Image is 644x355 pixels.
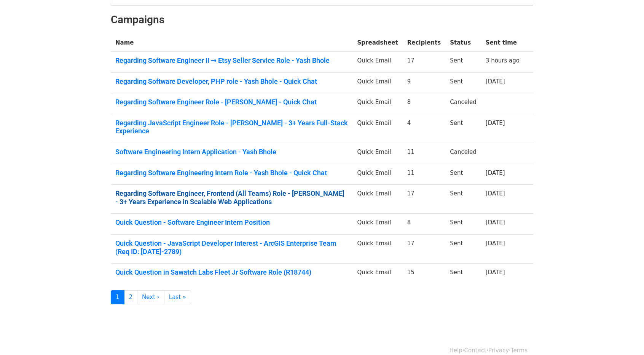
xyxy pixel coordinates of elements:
td: 17 [403,235,446,264]
h2: Campaigns [111,13,533,26]
th: Recipients [403,34,446,52]
td: 9 [403,72,446,93]
a: [DATE] [486,219,505,226]
td: Sent [445,164,481,185]
a: [DATE] [486,240,505,247]
th: Name [111,34,353,52]
td: Canceled [445,93,481,114]
td: Canceled [445,143,481,164]
a: Software Engineering Intern Application - Yash Bhole [115,148,348,156]
a: Last » [164,290,191,304]
a: [DATE] [486,170,505,176]
td: Sent [445,235,481,264]
a: Regarding Software Engineering Intern Role - Yash Bhole - Quick Chat [115,169,348,177]
td: Quick Email [353,114,403,143]
a: Regarding Software Developer, PHP role - Yash Bhole - Quick Chat [115,77,348,86]
a: 3 hours ago [486,57,520,64]
a: Quick Question - JavaScript Developer Interest - ArcGIS Enterprise Team (Req ID: [DATE]-2789) [115,239,348,256]
a: [DATE] [486,78,505,85]
a: [DATE] [486,269,505,276]
td: 8 [403,214,446,235]
td: Sent [445,114,481,143]
td: 4 [403,114,446,143]
td: Quick Email [353,72,403,93]
td: Sent [445,214,481,235]
td: Quick Email [353,185,403,214]
a: Terms [511,347,528,354]
td: Quick Email [353,164,403,185]
th: Sent time [481,34,524,52]
td: Quick Email [353,52,403,73]
a: Regarding Software Engineer II → Etsy Seller Service Role - Yash Bhole [115,56,348,65]
td: Quick Email [353,93,403,114]
a: Regarding JavaScript Engineer Role - [PERSON_NAME] - 3+ Years Full-Stack Experience [115,119,348,135]
td: 15 [403,264,446,284]
td: Sent [445,52,481,73]
td: Sent [445,185,481,214]
a: [DATE] [486,120,505,126]
td: 17 [403,52,446,73]
a: Contact [464,347,486,354]
th: Spreadsheet [353,34,403,52]
th: Status [445,34,481,52]
a: Quick Question in Sawatch Labs Fleet Jr Software Role (R18744) [115,268,348,277]
a: Regarding Software Engineer Role - [PERSON_NAME] - Quick Chat [115,98,348,106]
td: 17 [403,185,446,214]
td: Sent [445,72,481,93]
td: Quick Email [353,214,403,235]
a: Next › [137,290,164,304]
a: Privacy [488,347,509,354]
iframe: Chat Widget [606,318,644,355]
td: 8 [403,93,446,114]
td: 11 [403,143,446,164]
a: Quick Question - Software Engineer Intern Position [115,218,348,227]
a: 1 [111,290,124,304]
a: Help [450,347,462,354]
td: Quick Email [353,235,403,264]
td: Sent [445,264,481,284]
td: Quick Email [353,264,403,284]
td: Quick Email [353,143,403,164]
td: 11 [403,164,446,185]
a: 2 [124,290,138,304]
a: Regarding Software Engineer, Frontend (All Teams) Role - [PERSON_NAME] - 3+ Years Experience in S... [115,189,348,206]
a: [DATE] [486,190,505,197]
